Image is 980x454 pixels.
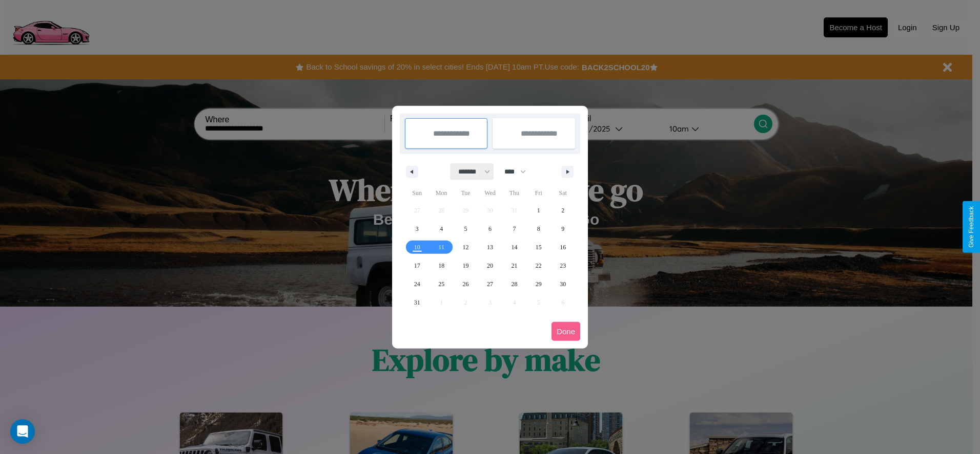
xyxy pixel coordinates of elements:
[968,206,975,248] div: Give Feedback
[526,275,550,293] button: 29
[487,256,493,275] span: 20
[536,256,542,275] span: 22
[487,238,493,256] span: 13
[464,220,467,238] span: 5
[438,275,444,293] span: 25
[511,275,517,293] span: 28
[454,238,478,256] button: 12
[414,238,420,256] span: 10
[536,275,542,293] span: 29
[454,275,478,293] button: 26
[560,256,566,275] span: 23
[526,201,550,220] button: 1
[537,220,540,238] span: 8
[537,201,540,220] span: 1
[551,220,575,238] button: 9
[502,185,526,201] span: Thu
[438,256,444,275] span: 18
[454,220,478,238] button: 5
[511,238,517,256] span: 14
[416,220,419,238] span: 3
[551,185,575,201] span: Sat
[526,220,550,238] button: 8
[536,238,542,256] span: 15
[478,256,502,275] button: 20
[429,275,453,293] button: 25
[526,256,550,275] button: 22
[463,238,469,256] span: 12
[463,275,469,293] span: 26
[526,185,550,201] span: Fri
[463,256,469,275] span: 19
[438,238,444,256] span: 11
[561,201,564,220] span: 2
[560,275,566,293] span: 30
[511,256,517,275] span: 21
[526,238,550,256] button: 15
[429,220,453,238] button: 4
[551,256,575,275] button: 23
[478,220,502,238] button: 6
[560,238,566,256] span: 16
[10,419,35,444] div: Open Intercom Messenger
[429,185,453,201] span: Mon
[502,256,526,275] button: 21
[502,275,526,293] button: 28
[487,275,493,293] span: 27
[414,293,420,312] span: 31
[405,293,429,312] button: 31
[478,185,502,201] span: Wed
[454,256,478,275] button: 19
[551,201,575,220] button: 2
[552,322,580,341] button: Done
[429,238,453,256] button: 11
[502,238,526,256] button: 14
[440,220,443,238] span: 4
[414,256,420,275] span: 17
[405,275,429,293] button: 24
[551,275,575,293] button: 30
[561,220,564,238] span: 9
[478,275,502,293] button: 27
[405,220,429,238] button: 3
[429,256,453,275] button: 18
[478,238,502,256] button: 13
[454,185,478,201] span: Tue
[405,256,429,275] button: 17
[405,238,429,256] button: 10
[405,185,429,201] span: Sun
[414,275,420,293] span: 24
[551,238,575,256] button: 16
[513,220,516,238] span: 7
[488,220,492,238] span: 6
[502,220,526,238] button: 7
